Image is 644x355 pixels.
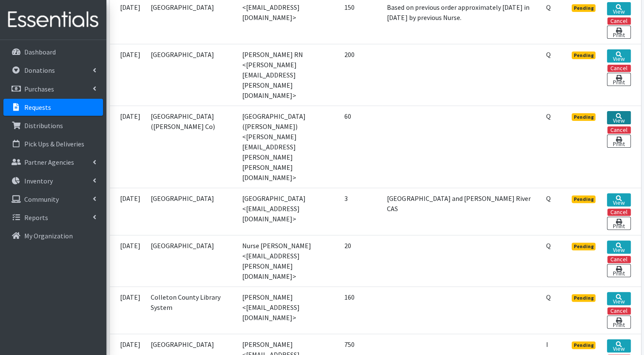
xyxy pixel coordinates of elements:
[607,209,631,216] button: Cancel
[3,80,103,97] a: Purchases
[607,135,630,148] a: Print
[24,103,51,112] p: Requests
[607,126,631,134] button: Cancel
[607,264,630,277] a: Print
[3,154,103,171] a: Partner Agencies
[110,44,146,106] td: [DATE]
[24,177,53,185] p: Inventory
[607,111,630,124] a: View
[24,195,59,203] p: Community
[3,227,103,244] a: My Organization
[572,243,596,250] span: Pending
[24,232,73,240] p: My Organization
[546,112,551,120] abbr: Quantity
[110,286,146,334] td: [DATE]
[24,140,84,148] p: Pick Ups & Deliveries
[607,256,631,263] button: Cancel
[24,66,55,74] p: Donations
[607,65,631,72] button: Cancel
[572,341,596,349] span: Pending
[607,217,630,230] a: Print
[3,99,103,116] a: Requests
[607,2,630,15] a: View
[339,235,382,286] td: 20
[3,191,103,208] a: Community
[572,4,596,12] span: Pending
[110,106,146,188] td: [DATE]
[24,48,56,56] p: Dashboard
[237,106,339,188] td: [GEOGRAPHIC_DATA] ([PERSON_NAME]) <[PERSON_NAME][EMAIL_ADDRESS][PERSON_NAME][PERSON_NAME][DOMAIN_...
[572,195,596,203] span: Pending
[146,286,237,334] td: Colleton County Library System
[3,209,103,226] a: Reports
[607,26,630,39] a: Print
[24,158,74,166] p: Partner Agencies
[146,188,237,235] td: [GEOGRAPHIC_DATA]
[607,49,630,63] a: View
[339,44,382,106] td: 200
[237,235,339,286] td: Nurse [PERSON_NAME] <[EMAIL_ADDRESS][PERSON_NAME][DOMAIN_NAME]>
[339,106,382,188] td: 60
[382,188,541,235] td: [GEOGRAPHIC_DATA] and [PERSON_NAME] River CAS
[607,315,630,329] a: Print
[546,194,551,203] abbr: Quantity
[339,286,382,334] td: 160
[3,43,103,60] a: Dashboard
[24,85,54,93] p: Purchases
[607,292,630,305] a: View
[3,135,103,152] a: Pick Ups & Deliveries
[237,188,339,235] td: [GEOGRAPHIC_DATA] <[EMAIL_ADDRESS][DOMAIN_NAME]>
[546,50,551,59] abbr: Quantity
[572,52,596,59] span: Pending
[3,117,103,134] a: Distributions
[546,340,548,349] abbr: Individual
[546,241,551,250] abbr: Quantity
[607,240,630,254] a: View
[572,113,596,121] span: Pending
[546,293,551,301] abbr: Quantity
[146,44,237,106] td: [GEOGRAPHIC_DATA]
[572,294,596,302] span: Pending
[110,188,146,235] td: [DATE]
[607,339,630,352] a: View
[607,73,630,86] a: Print
[607,193,630,206] a: View
[3,6,103,34] img: HumanEssentials
[24,213,48,222] p: Reports
[110,235,146,286] td: [DATE]
[146,235,237,286] td: [GEOGRAPHIC_DATA]
[339,188,382,235] td: 3
[607,17,631,25] button: Cancel
[546,3,551,11] abbr: Quantity
[607,307,631,315] button: Cancel
[3,62,103,79] a: Donations
[3,172,103,189] a: Inventory
[237,44,339,106] td: [PERSON_NAME] RN <[PERSON_NAME][EMAIL_ADDRESS][PERSON_NAME][DOMAIN_NAME]>
[237,286,339,334] td: [PERSON_NAME] <[EMAIL_ADDRESS][DOMAIN_NAME]>
[24,121,63,130] p: Distributions
[146,106,237,188] td: [GEOGRAPHIC_DATA] ([PERSON_NAME] Co)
